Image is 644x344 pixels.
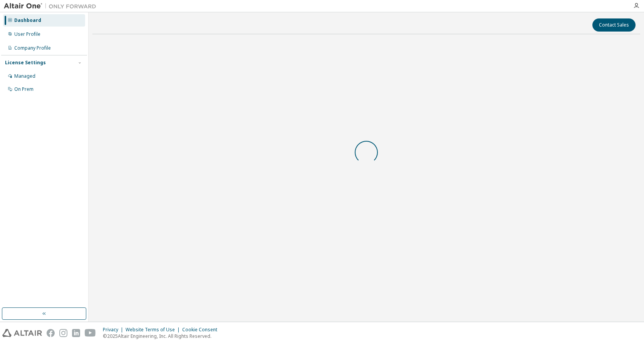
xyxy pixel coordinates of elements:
[14,45,51,51] div: Company Profile
[4,2,100,10] img: Altair One
[5,60,46,66] div: License Settings
[592,18,636,32] button: Contact Sales
[47,329,55,337] img: facebook.svg
[14,73,35,79] div: Managed
[14,17,41,23] div: Dashboard
[103,327,126,333] div: Privacy
[2,329,42,337] img: altair_logo.svg
[72,329,80,337] img: linkedin.svg
[103,333,222,339] p: © 2025 Altair Engineering, Inc. All Rights Reserved.
[14,31,40,37] div: User Profile
[126,327,182,333] div: Website Terms of Use
[14,86,34,92] div: On Prem
[182,327,222,333] div: Cookie Consent
[85,329,96,337] img: youtube.svg
[59,329,67,337] img: instagram.svg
